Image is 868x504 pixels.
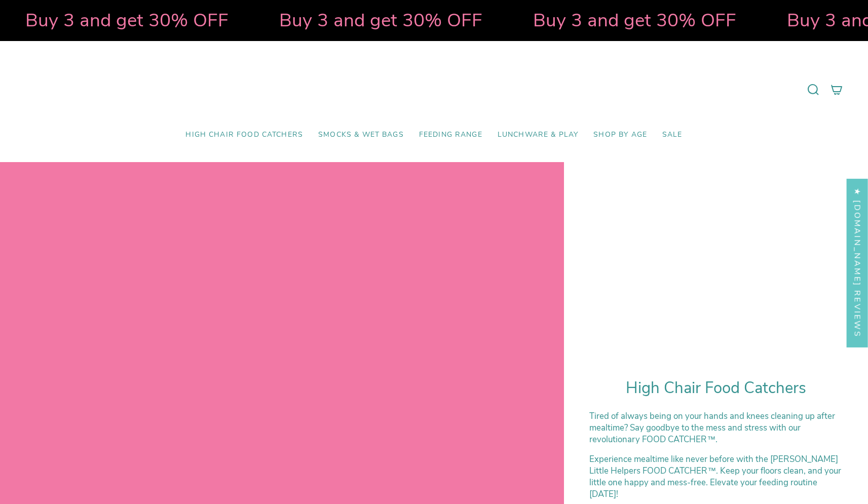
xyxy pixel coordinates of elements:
span: Shop by Age [593,131,647,139]
p: Tired of always being on your hands and knees cleaning up after mealtime? Say goodbye to the mess... [589,410,843,445]
span: Lunchware & Play [498,131,578,139]
a: Shop by Age [586,123,655,147]
strong: Buy 3 and get 30% OFF [268,8,471,33]
div: Click to open Judge.me floating reviews tab [847,178,868,347]
span: High Chair Food Catchers [185,131,303,139]
span: Feeding Range [419,131,482,139]
a: Lunchware & Play [490,123,586,147]
strong: Buy 3 and get 30% OFF [522,8,725,33]
div: Experience mealtime like never before with the [PERSON_NAME] Little Helpers FOOD CATCHER™. Keep y... [589,453,843,500]
a: SALE [655,123,690,147]
a: Smocks & Wet Bags [311,123,411,147]
a: Mumma’s Little Helpers [347,56,521,123]
strong: Buy 3 and get 30% OFF [14,8,217,33]
a: Feeding Range [411,123,490,147]
span: Smocks & Wet Bags [318,131,404,139]
h1: High Chair Food Catchers [589,379,843,398]
span: SALE [662,131,683,139]
a: High Chair Food Catchers [178,123,311,147]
